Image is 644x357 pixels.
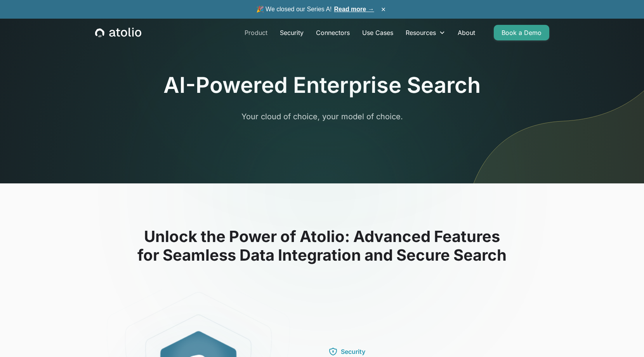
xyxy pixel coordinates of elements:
a: Use Cases [356,25,399,40]
div: Security [341,347,365,356]
a: Read more → [334,6,374,12]
a: home [95,28,141,38]
div: Resources [399,25,451,40]
img: line [462,3,644,183]
a: About [451,25,481,40]
a: Book a Demo [494,25,549,40]
span: 🎉 We closed our Series A! [256,5,374,14]
button: × [379,5,388,14]
iframe: Chat Widget [605,320,644,357]
p: Your cloud of choice, your model of choice. [173,111,471,122]
a: Product [238,25,274,40]
a: Security [274,25,310,40]
a: Connectors [310,25,356,40]
h1: AI-Powered Enterprise Search [163,72,481,98]
h2: Unlock the Power of Atolio: Advanced Features for Seamless Data Integration and Secure Search [74,227,571,265]
div: Resources [406,28,436,37]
